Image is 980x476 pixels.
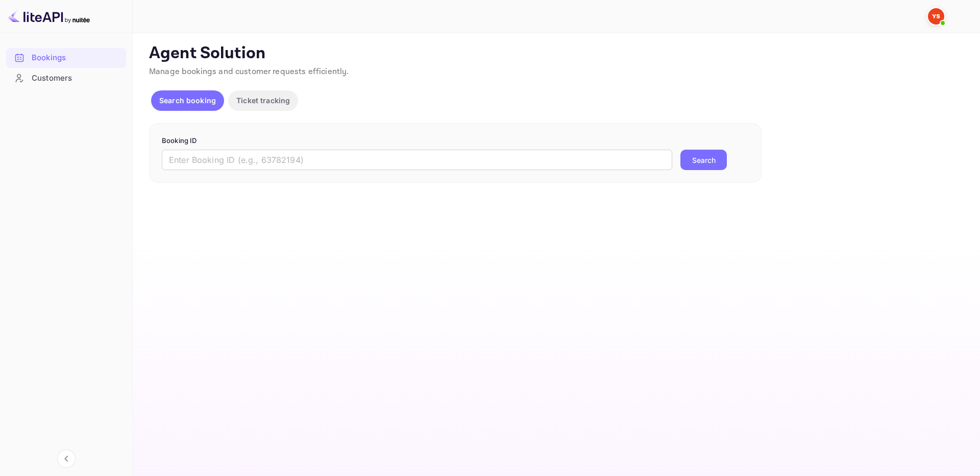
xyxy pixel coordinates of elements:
button: Collapse navigation [57,449,76,468]
p: Booking ID [162,136,749,146]
input: Enter Booking ID (e.g., 63782194) [162,150,672,170]
a: Customers [6,68,126,87]
div: Bookings [6,48,126,68]
img: Yandex Support [928,8,944,25]
button: Search [680,150,727,170]
img: LiteAPI logo [8,8,90,25]
a: Bookings [6,48,126,67]
p: Search booking [159,95,216,106]
div: Bookings [32,52,121,64]
p: Agent Solution [149,43,962,64]
span: Manage bookings and customer requests efficiently. [149,66,349,77]
p: Ticket tracking [236,95,290,106]
div: Customers [6,68,126,88]
div: Customers [32,73,121,84]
